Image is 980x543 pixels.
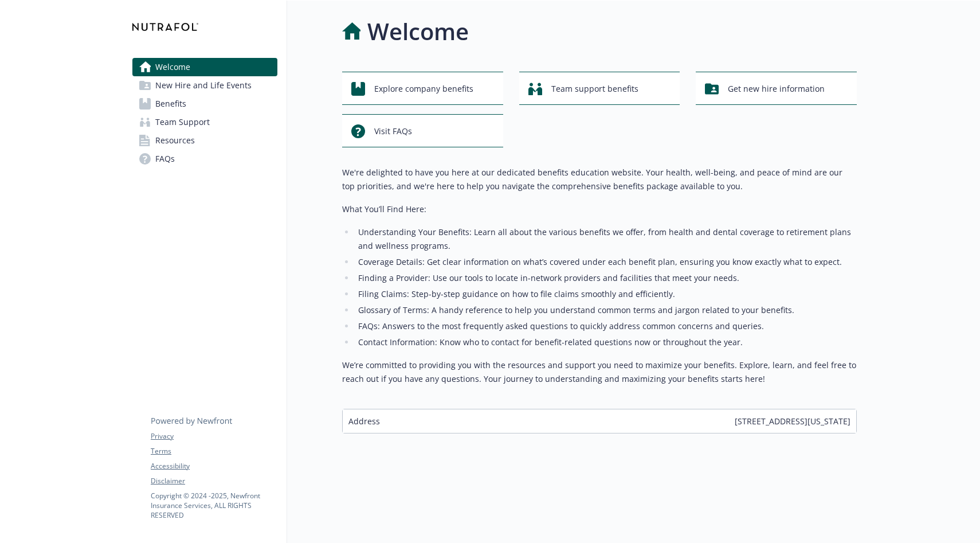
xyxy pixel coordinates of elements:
a: Privacy [151,431,277,442]
p: We're delighted to have you here at our dedicated benefits education website. Your health, well-b... [342,166,857,193]
a: FAQs [132,150,277,168]
span: Explore company benefits [374,78,473,100]
h1: Welcome [367,14,469,49]
a: Team Support [132,113,277,131]
span: Benefits [155,95,186,113]
button: Visit FAQs [342,114,503,147]
a: Welcome [132,58,277,76]
span: Visit FAQs [374,120,412,142]
li: Contact Information: Know who to contact for benefit-related questions now or throughout the year. [355,335,857,349]
span: Team Support [155,113,210,131]
p: What You’ll Find Here: [342,202,857,216]
span: [STREET_ADDRESS][US_STATE] [735,415,850,427]
li: Finding a Provider: Use our tools to locate in-network providers and facilities that meet your ne... [355,271,857,285]
a: Accessibility [151,461,277,471]
span: Resources [155,131,195,150]
a: Benefits [132,95,277,113]
li: FAQs: Answers to the most frequently asked questions to quickly address common concerns and queries. [355,319,857,333]
a: New Hire and Life Events [132,76,277,95]
li: Understanding Your Benefits: Learn all about the various benefits we offer, from health and denta... [355,225,857,253]
li: Coverage Details: Get clear information on what’s covered under each benefit plan, ensuring you k... [355,255,857,269]
a: Resources [132,131,277,150]
button: Team support benefits [519,72,680,105]
button: Get new hire information [696,72,857,105]
span: Get new hire information [728,78,825,100]
span: Team support benefits [551,78,638,100]
span: FAQs [155,150,175,168]
button: Explore company benefits [342,72,503,105]
a: Terms [151,446,277,456]
span: Address [348,415,380,427]
span: Welcome [155,58,190,76]
p: Copyright © 2024 - 2025 , Newfront Insurance Services, ALL RIGHTS RESERVED [151,491,277,520]
p: We’re committed to providing you with the resources and support you need to maximize your benefit... [342,358,857,386]
li: Filing Claims: Step-by-step guidance on how to file claims smoothly and efficiently. [355,287,857,301]
li: Glossary of Terms: A handy reference to help you understand common terms and jargon related to yo... [355,303,857,317]
a: Disclaimer [151,476,277,486]
span: New Hire and Life Events [155,76,252,95]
